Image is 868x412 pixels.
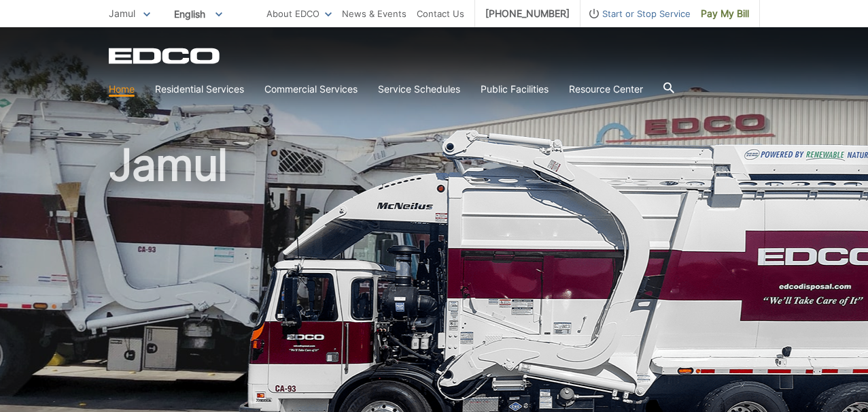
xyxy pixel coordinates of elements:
a: About EDCO [266,6,332,21]
a: EDCD logo. Return to the homepage. [109,48,222,64]
a: Service Schedules [378,82,460,97]
span: Pay My Bill [701,6,749,21]
a: Public Facilities [481,82,549,97]
span: English [164,3,232,25]
a: News & Events [342,6,406,21]
a: Resource Center [569,82,643,97]
span: Jamul [109,7,135,19]
a: Home [109,82,135,97]
a: Residential Services [155,82,244,97]
a: Contact Us [417,6,464,21]
a: Commercial Services [264,82,358,97]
